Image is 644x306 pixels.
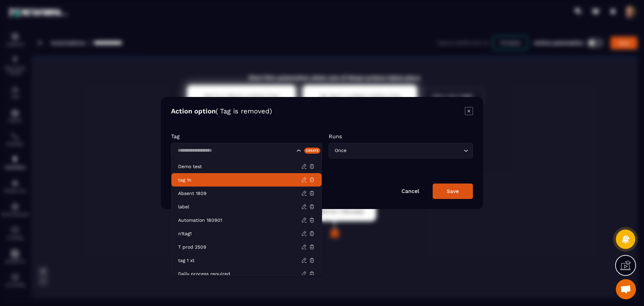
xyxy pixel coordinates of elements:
div: Create [304,148,321,154]
p: tag 1 xt [178,257,301,264]
p: Automation 180901 [178,217,301,223]
a: Cancel [401,188,419,194]
p: Daily process required [178,270,301,277]
div: Search for option [171,143,322,158]
span: Once [333,147,348,154]
input: Search for option [348,147,462,154]
p: tag 1n [178,176,301,183]
p: n1tag1 [178,230,301,237]
div: Save [447,188,459,194]
p: T prod 2509 [178,244,301,250]
input: Search for option [175,147,295,154]
p: Runs [329,133,473,140]
div: Search for option [329,143,473,158]
span: ( Tag is removed) [216,107,272,115]
p: Absent 1809 [178,190,301,197]
p: Tag [171,133,322,140]
h4: Action option [171,107,272,116]
div: Mở cuộc trò chuyện [616,279,636,299]
button: Save [433,184,473,199]
p: label [178,203,301,210]
p: Demo test [178,163,301,170]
